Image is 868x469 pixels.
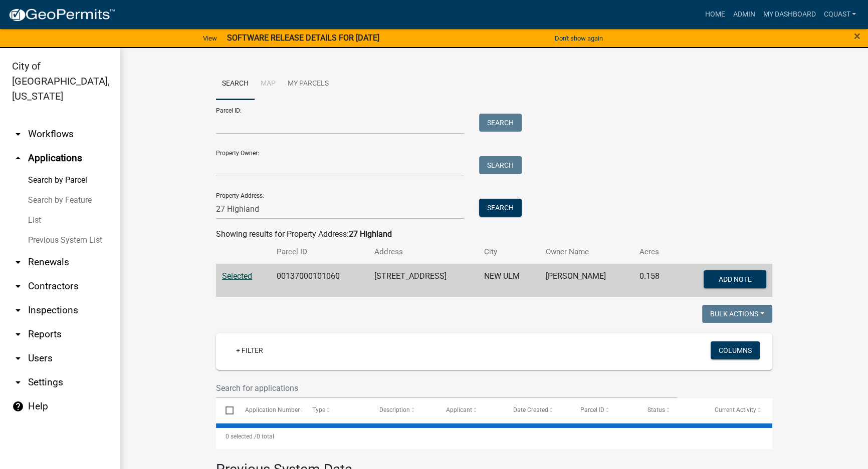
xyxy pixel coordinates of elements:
datatable-header-cell: Application Number [235,398,302,422]
td: 00137000101060 [271,264,368,297]
th: Address [368,240,478,264]
a: cquast [819,5,860,24]
td: [STREET_ADDRESS] [368,264,478,297]
span: Type [312,406,325,413]
a: View [199,30,221,47]
button: Don't show again [551,30,607,47]
a: Search [216,68,255,100]
button: Search [479,199,522,217]
datatable-header-cell: Applicant [437,398,504,422]
datatable-header-cell: Description [369,398,437,422]
i: arrow_drop_down [12,256,24,268]
button: Close [854,30,860,42]
i: arrow_drop_up [12,152,24,164]
i: arrow_drop_down [12,352,24,364]
th: Owner Name [540,240,633,264]
strong: SOFTWARE RELEASE DETAILS FOR [DATE] [227,33,379,43]
button: Columns [711,341,760,359]
i: arrow_drop_down [12,280,24,292]
button: Search [479,156,522,174]
div: Showing results for Property Address: [216,228,772,240]
datatable-header-cell: Current Activity [705,398,772,422]
span: Applicant [446,406,472,413]
button: Bulk Actions [702,305,772,323]
input: Search for applications [216,378,677,398]
button: Search [479,114,522,132]
span: Description [379,406,409,413]
strong: 27 Highland [349,229,392,239]
i: arrow_drop_down [12,304,24,316]
a: Admin [729,5,759,24]
datatable-header-cell: Parcel ID [571,398,638,422]
div: 0 total [216,424,772,449]
span: Date Created [513,406,548,413]
datatable-header-cell: Status [638,398,705,422]
span: Parcel ID [580,406,604,413]
a: Home [701,5,729,24]
i: arrow_drop_down [12,328,24,340]
span: Add Note [718,275,751,283]
span: Status [647,406,665,413]
span: 0 selected / [226,433,257,440]
span: Current Activity [715,406,756,413]
a: Selected [222,271,252,281]
button: Add Note [704,270,766,288]
th: Parcel ID [271,240,368,264]
i: arrow_drop_down [12,376,24,388]
a: + Filter [228,341,271,359]
td: NEW ULM [478,264,539,297]
datatable-header-cell: Select [216,398,235,422]
td: 0.158 [633,264,675,297]
a: My Dashboard [759,5,819,24]
th: Acres [633,240,675,264]
datatable-header-cell: Date Created [504,398,571,422]
datatable-header-cell: Type [302,398,369,422]
i: arrow_drop_down [12,128,24,140]
span: Application Number [245,406,300,413]
span: × [854,29,860,43]
td: [PERSON_NAME] [540,264,633,297]
a: My Parcels [282,68,335,100]
th: City [478,240,539,264]
i: help [12,400,24,412]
